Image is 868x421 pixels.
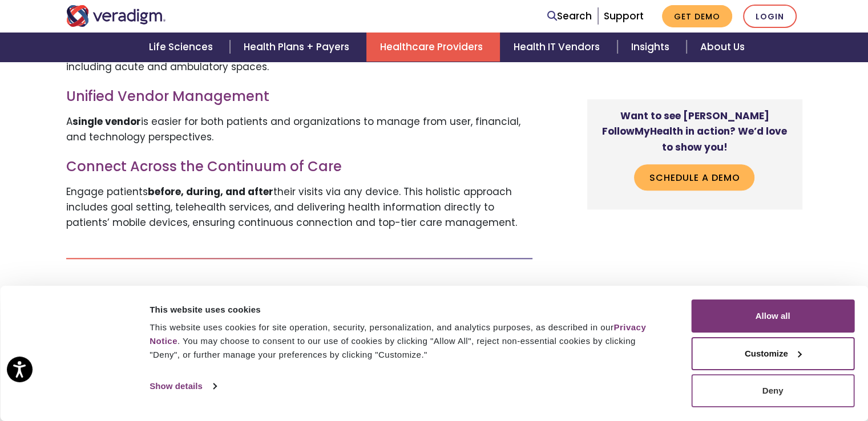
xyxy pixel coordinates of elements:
p: A is easier for both patients and organizations to manage from user, financial, and technology pe... [66,114,532,145]
a: Healthcare Providers [366,33,500,62]
strong: Want to see [PERSON_NAME] FollowMyHealth in action? We’d love to show you! [602,110,787,154]
a: Support [604,9,644,23]
button: Deny [691,374,854,407]
button: Allow all [691,299,854,333]
a: Search [547,9,592,24]
div: This website uses cookies [150,303,665,317]
button: Customize [691,337,854,370]
img: Veradigm logo [66,5,166,27]
p: Engage patients their visits via any device. This holistic approach includes goal setting, telehe... [66,184,532,231]
a: Login [743,5,797,28]
a: Health Plans + Payers [230,33,366,62]
h3: Connect Across the Continuum of Care [66,159,532,175]
strong: before, during, and after [148,185,273,199]
a: Health IT Vendors [500,33,617,62]
a: Life Sciences [135,33,230,62]
div: This website uses cookies for site operation, security, personalization, and analytics purposes, ... [150,321,665,362]
a: Get Demo [662,5,732,27]
a: About Us [687,33,758,62]
h3: Unified Vendor Management [66,88,532,105]
a: Schedule a Demo [634,165,754,191]
strong: single vendor [72,115,141,128]
a: Show details [150,378,216,395]
a: Insights [617,33,687,62]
